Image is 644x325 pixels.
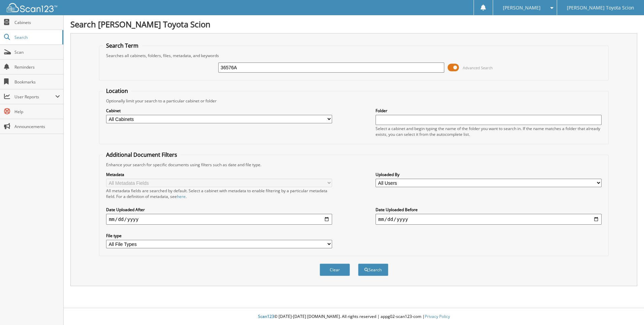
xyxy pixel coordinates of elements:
[376,108,602,114] label: Folder
[106,172,332,177] label: Metadata
[106,207,332,212] label: Date Uploaded After
[103,87,131,95] legend: Location
[376,126,602,137] div: Select a cabinet and begin typing the name of the folder you want to search in. If the name match...
[14,79,60,85] span: Bookmarks
[106,233,332,239] label: File type
[14,64,60,70] span: Reminders
[610,293,644,325] iframe: Chat Widget
[567,6,634,10] span: [PERSON_NAME] Toyota Scion
[258,314,274,319] span: Scan123
[70,19,637,30] h1: Search [PERSON_NAME] Toyota Scion
[14,94,55,100] span: User Reports
[103,42,142,49] legend: Search Term
[106,108,332,114] label: Cabinet
[177,194,186,199] a: here
[7,3,57,12] img: scan123-logo-white.svg
[14,124,60,129] span: Announcements
[14,20,60,25] span: Cabinets
[103,98,605,104] div: Optionally limit your search to a particular cabinet or folder
[463,65,493,70] span: Advanced Search
[376,172,602,177] label: Uploaded By
[103,53,605,58] div: Searches all cabinets, folders, files, metadata, and keywords
[358,264,388,276] button: Search
[425,314,450,319] a: Privacy Policy
[376,207,602,212] label: Date Uploaded Before
[106,214,332,225] input: start
[103,162,605,168] div: Enhance your search for specific documents using filters such as date and file type.
[14,34,59,40] span: Search
[376,214,602,225] input: end
[103,151,181,158] legend: Additional Document Filters
[503,6,541,10] span: [PERSON_NAME]
[64,308,644,325] div: © [DATE]-[DATE] [DOMAIN_NAME]. All rights reserved | appg02-scan123-com |
[320,264,350,276] button: Clear
[106,188,332,199] div: All metadata fields are searched by default. Select a cabinet with metadata to enable filtering b...
[14,49,60,55] span: Scan
[14,109,60,115] span: Help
